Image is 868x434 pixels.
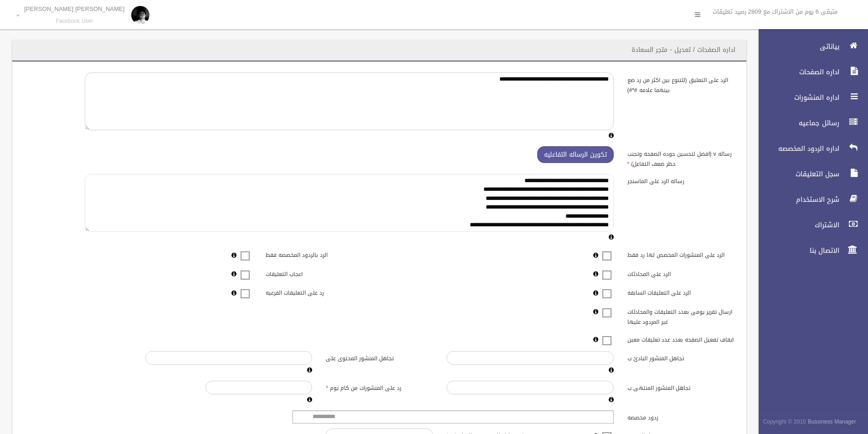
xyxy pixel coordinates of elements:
span: بياناتى [751,42,842,51]
a: اداره الصفحات [751,62,868,82]
span: اداره الردود المخصصه [751,144,842,153]
a: شرح الاستخدام [751,189,868,209]
label: تجاهل المنشور المحتوى على [319,351,439,364]
label: رساله الرد على الماسنجر [621,174,741,187]
small: Facebook User [24,18,125,25]
label: الرد على المحادثات [621,266,741,279]
span: رسائل جماعيه [751,118,842,128]
label: رد على التعليقات الفرعيه [259,286,379,298]
strong: Bussiness Manager [808,417,856,427]
span: اداره الصفحات [751,67,842,77]
a: الاشتراك [751,215,868,235]
label: تجاهل المنشور البادئ ب [621,351,741,364]
span: الاشتراك [751,220,842,230]
a: سجل التعليقات [751,164,868,184]
a: بياناتى [751,36,868,56]
span: الاتصال بنا [751,246,842,255]
span: Copyright © 2015 [763,417,806,427]
label: الرد على المنشورات المخصص لها رد فقط [621,248,741,260]
a: اداره الردود المخصصه [751,138,868,158]
span: سجل التعليقات [751,169,842,179]
p: [PERSON_NAME] [PERSON_NAME] [24,5,125,12]
label: الرد على التعليق (للتنوع بين اكثر من رد ضع بينهما علامه #*#) [621,72,741,95]
label: ارسال تقرير يومى بعدد التعليقات والمحادثات غير المردود عليها [621,304,741,327]
label: ردود مخصصه [621,410,741,423]
label: تجاهل المنشور المنتهى ب [621,381,741,393]
label: الرد على التعليقات السابقه [621,286,741,298]
label: رد على المنشورات من كام يوم [319,381,439,393]
label: اعجاب التعليقات [259,266,379,279]
a: اداره المنشورات [751,87,868,107]
label: رساله v (افضل لتحسين جوده الصفحه وتجنب حظر ضعف التفاعل) [621,146,741,169]
a: الاتصال بنا [751,240,868,260]
label: ايقاف تفعيل الصفحه بعدد عدد تعليقات معين [621,332,741,345]
a: رسائل جماعيه [751,113,868,133]
header: اداره الصفحات / تعديل - متجر السعادة [621,41,746,59]
button: تكوين الرساله التفاعليه [537,146,614,163]
span: شرح الاستخدام [751,195,842,204]
label: الرد بالردود المخصصه فقط [259,248,379,260]
span: اداره المنشورات [751,93,842,102]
